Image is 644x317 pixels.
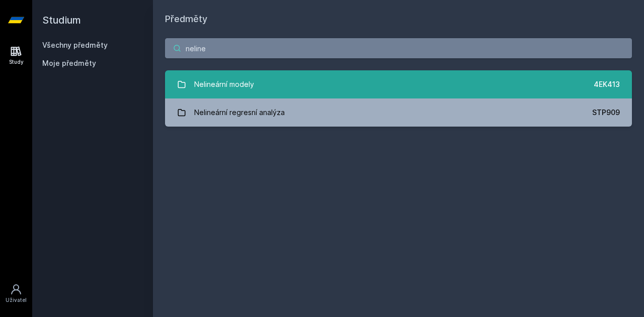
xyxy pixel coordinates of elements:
[2,40,30,71] a: Study
[2,278,30,309] a: Uživatel
[42,58,96,68] span: Moje předměty
[594,79,620,89] div: 4EK413
[165,70,632,98] a: Nelineární modely 4EK413
[9,58,24,66] div: Study
[42,41,108,49] a: Všechny předměty
[592,108,620,118] div: STP909
[165,12,632,26] h1: Předměty
[165,98,632,127] a: Nelineární regresní analýza STP909
[6,296,27,304] div: Uživatel
[194,74,254,94] div: Nelineární modely
[194,102,285,123] div: Nelineární regresní analýza
[165,38,632,58] input: Název nebo ident předmětu…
